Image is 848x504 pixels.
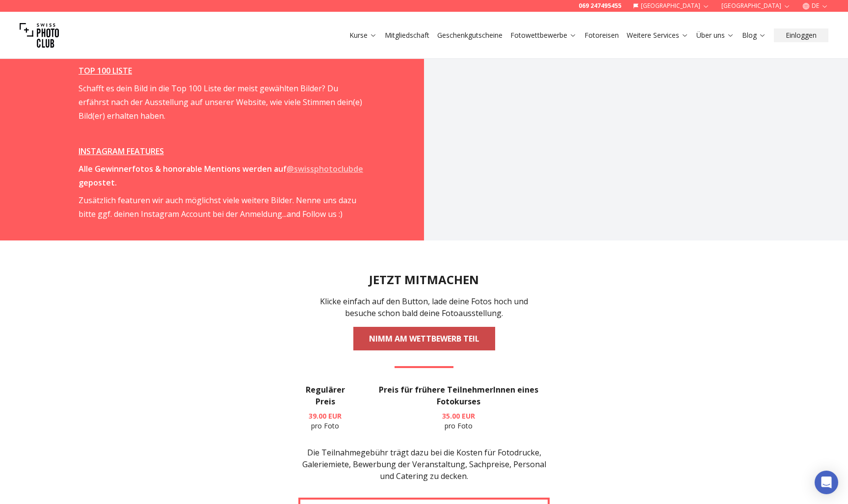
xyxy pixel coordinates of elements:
h3: Regulärer Preis [298,384,352,407]
u: INSTAGRAM FEATURES [79,146,164,157]
a: Kurse [349,30,377,40]
strong: Alle Gewinnerfotos & honorable Mentions werden auf [79,163,287,174]
button: Fotowettbewerbe [506,28,581,42]
button: Weitere Services [623,28,692,42]
a: Blog [742,30,766,40]
a: Geschenkgutscheine [437,30,503,40]
a: Weitere Services [627,30,689,40]
u: TOP 100 LISTE [79,65,132,76]
button: Fotoreisen [581,28,623,42]
p: Die Teilnahmegebühr trägt dazu bei die Kosten für Fotodrucke, Galeriemiete, Bewerbung der Veranst... [298,447,550,482]
img: Swiss photo club [20,16,59,55]
p: Schafft es dein Bild in die Top 100 Liste der meist gewählten Bilder? Du erfährst nach der Ausste... [79,81,366,123]
h2: JETZT MITMACHEN [369,272,479,288]
p: pro Foto [368,411,550,431]
b: 35.00 EUR [442,411,475,421]
button: Kurse [345,28,381,42]
p: Klicke einfach auf den Button, lade deine Fotos hoch und besuche schon bald deine Fotoausstellung. [314,295,534,319]
a: @swissphotoclubde [287,163,363,174]
button: Blog [738,28,770,42]
span: Zusätzlich featuren wir auch möglichst viele weitere Bilder. Nenne uns dazu bitte ggf. deinen Ins... [79,195,356,219]
div: Open Intercom Messenger [815,471,838,494]
a: Mitgliedschaft [385,30,429,40]
button: Über uns [692,28,738,42]
button: Einloggen [774,28,828,42]
a: Fotoreisen [584,30,619,40]
a: 069 247495455 [579,2,621,10]
strong: gepostet. [79,177,117,188]
h3: Preis für frühere TeilnehmerInnen eines Fotokurses [368,384,550,407]
button: Geschenkgutscheine [433,28,506,42]
span: EUR [328,411,342,421]
a: Über uns [696,30,734,40]
span: 39.00 [309,411,326,421]
a: Fotowettbewerbe [510,30,577,40]
a: NIMM AM WETTBEWERB TEIL [353,327,495,350]
button: Mitgliedschaft [381,28,433,42]
p: pro Foto [298,411,352,431]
